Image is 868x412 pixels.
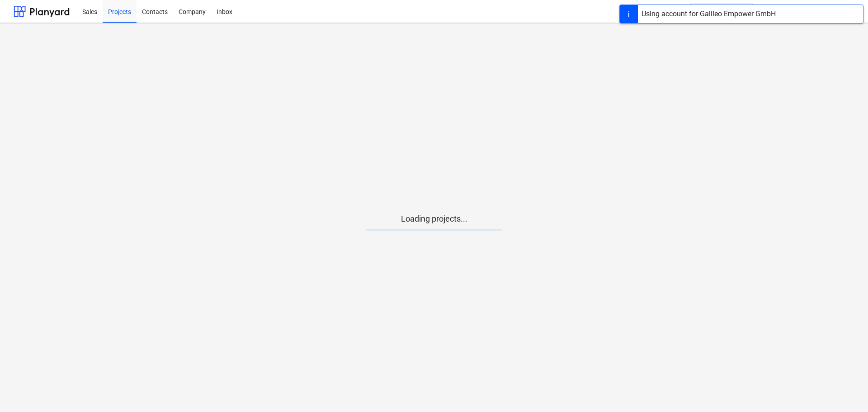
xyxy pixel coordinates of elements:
[366,213,502,224] p: Loading projects...
[642,9,776,19] div: Using account for Galileo Empower GmbH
